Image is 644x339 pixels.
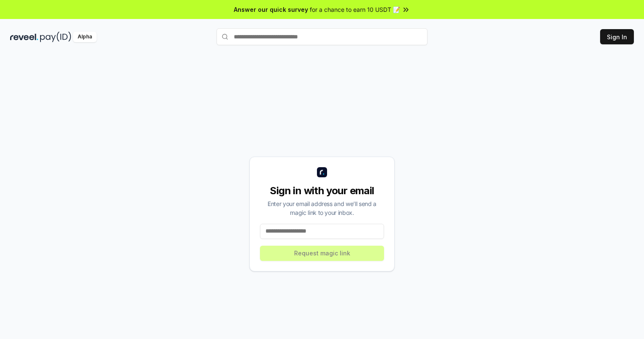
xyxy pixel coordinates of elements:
button: Sign In [600,29,634,44]
span: for a chance to earn 10 USDT 📝 [310,5,400,14]
span: Answer our quick survey [234,5,308,14]
img: reveel_dark [10,32,38,42]
div: Enter your email address and we’ll send a magic link to your inbox. [260,199,384,217]
img: logo_small [317,167,327,177]
div: Alpha [73,32,97,42]
img: pay_id [40,32,71,42]
div: Sign in with your email [260,184,384,198]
